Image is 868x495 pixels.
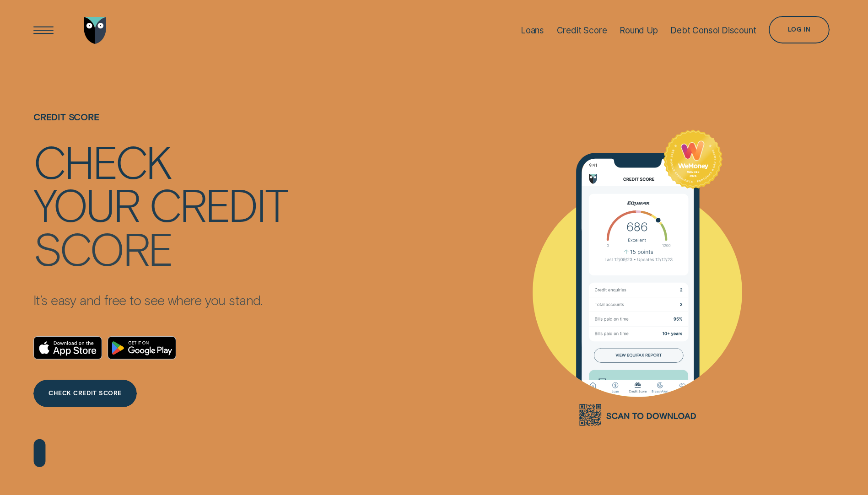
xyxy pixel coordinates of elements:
[108,336,176,360] a: Android App on Google Play
[33,140,287,267] h4: Check your credit score
[84,17,107,44] img: Wisr
[670,25,756,36] div: Debt Consol Discount
[33,380,137,407] a: CHECK CREDIT SCORE
[33,140,171,183] div: Check
[33,292,287,308] p: It’s easy and free to see where you stand.
[33,336,102,360] a: Download on the App Store
[33,112,287,140] h1: Credit Score
[33,183,139,226] div: your
[521,25,544,36] div: Loans
[557,25,607,36] div: Credit Score
[149,183,287,226] div: credit
[769,16,830,43] button: Log in
[620,25,658,36] div: Round Up
[33,227,172,269] div: score
[30,17,57,44] button: Open Menu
